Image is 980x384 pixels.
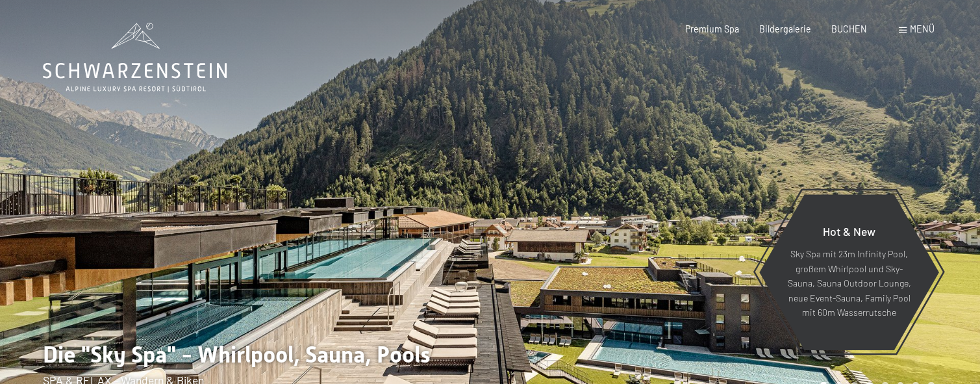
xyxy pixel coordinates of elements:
[685,23,739,34] a: Premium Spa
[823,224,875,238] span: Hot & New
[759,194,940,351] a: Hot & New Sky Spa mit 23m Infinity Pool, großem Whirlpool und Sky-Sauna, Sauna Outdoor Lounge, ne...
[831,23,867,34] a: BUCHEN
[787,247,911,320] p: Sky Spa mit 23m Infinity Pool, großem Whirlpool und Sky-Sauna, Sauna Outdoor Lounge, neue Event-S...
[759,23,811,34] a: Bildergalerie
[910,23,935,34] span: Menü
